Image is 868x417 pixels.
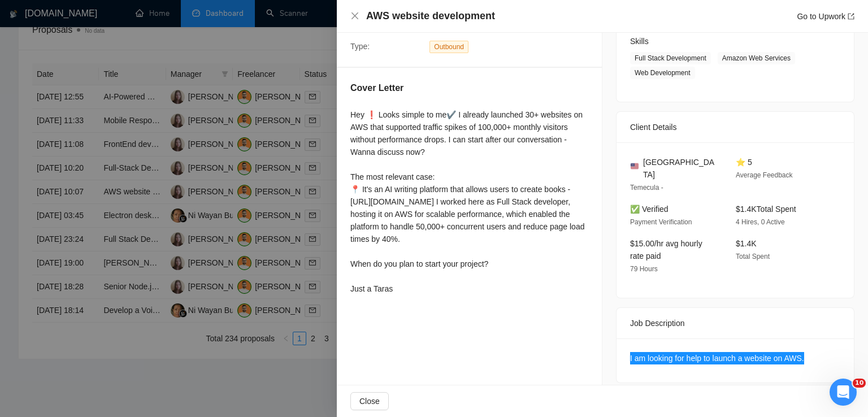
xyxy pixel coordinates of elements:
div: Client Details [630,112,840,142]
h4: AWS website development [366,9,495,23]
button: Close [350,11,359,21]
div: I am looking for help to launch a website on AWS. [630,352,840,364]
span: ⭐ 5 [736,158,752,167]
button: Close [350,392,389,410]
span: Total Spent [736,253,770,260]
a: Go to Upworkexport [797,12,854,21]
span: export [848,13,854,20]
span: $1.4K [736,239,757,248]
span: Outbound [429,41,468,53]
span: $1.4K Total Spent [736,205,796,214]
span: 79 Hours [630,265,658,273]
span: 4 Hires, 0 Active [736,218,785,226]
div: Hey ❗️ Looks simple to me✔️ I already launched 30+ websites on AWS that supported traffic spikes ... [350,108,588,295]
div: Job Description [630,308,840,338]
span: Close [359,395,380,407]
iframe: Intercom live chat [830,379,857,406]
span: [GEOGRAPHIC_DATA] [643,156,718,181]
span: ✅ Verified [630,205,669,214]
span: $15.00/hr avg hourly rate paid [630,239,702,260]
span: Payment Verification [630,218,692,226]
span: close [350,11,359,20]
span: Temecula - [630,184,663,192]
span: Amazon Web Services [718,52,795,64]
span: Web Development [630,67,695,79]
h5: Cover Letter [350,81,403,95]
span: Skills [630,37,649,46]
span: Full Stack Development [630,52,711,64]
span: 10 [853,379,866,388]
span: Average Feedback [736,171,793,179]
span: Type: [350,42,370,51]
img: 🇺🇸 [631,162,639,170]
